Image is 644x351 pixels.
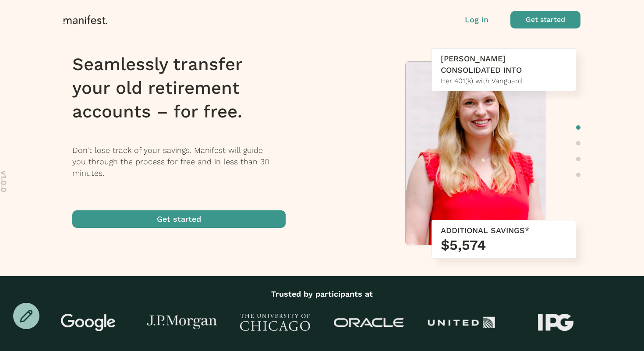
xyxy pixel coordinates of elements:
[441,76,567,86] div: Her 401(k) with Vanguard
[441,225,567,236] div: ADDITIONAL SAVINGS*
[465,14,488,25] button: Log in
[441,236,567,254] h3: $5,574
[334,318,404,327] img: Oracle
[240,314,310,331] img: University of Chicago
[441,53,567,76] div: [PERSON_NAME] CONSOLIDATED INTO
[406,62,546,249] img: Meredith
[147,316,217,330] img: J.P Morgan
[510,11,580,28] button: Get started
[72,145,297,179] p: Don’t lose track of your savings. Manifest will guide you through the process for free and in les...
[72,210,286,228] button: Get started
[72,53,297,124] h1: Seamlessly transfer your old retirement accounts – for free.
[53,314,124,331] img: Google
